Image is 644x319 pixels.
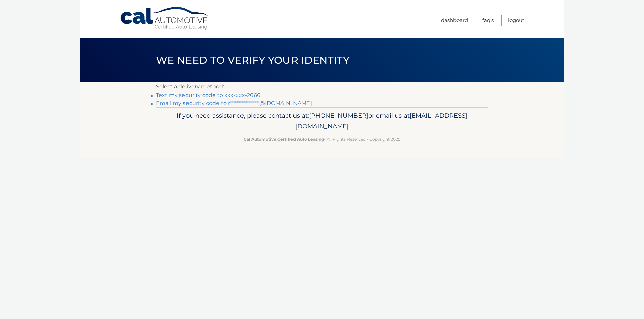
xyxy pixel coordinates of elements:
[160,136,484,143] p: - All Rights Reserved - Copyright 2025
[156,92,260,98] a: Text my security code to xxx-xxx-2666
[508,15,524,26] a: Logout
[156,54,350,66] span: We need to verify your identity
[120,7,210,30] a: Cal Automotive
[160,110,484,132] p: If you need assistance, please contact us at: or email us at
[441,15,468,26] a: Dashboard
[156,82,488,91] p: Select a delivery method:
[309,112,368,119] span: [PHONE_NUMBER]
[482,15,494,26] a: FAQ's
[244,137,324,142] strong: Cal Automotive Certified Auto Leasing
